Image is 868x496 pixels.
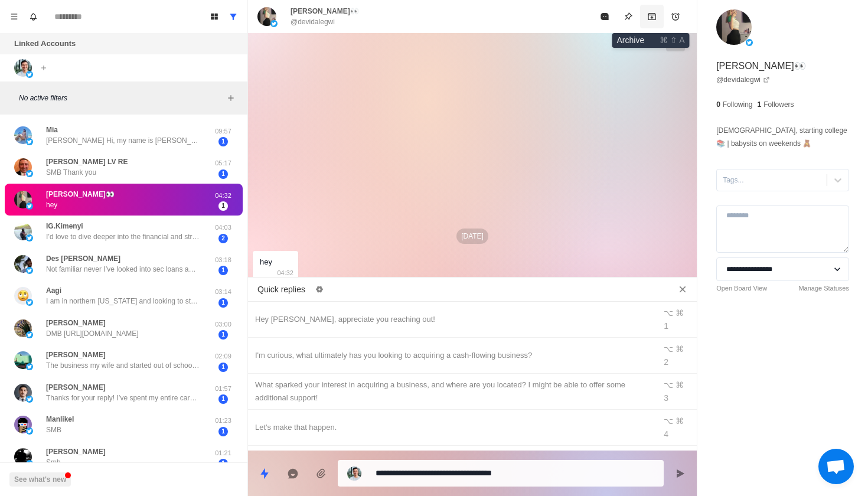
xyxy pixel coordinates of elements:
p: DMB [URL][DOMAIN_NAME] [46,328,139,339]
p: Following [723,99,753,110]
div: What sparked your interest in acquiring a business, and where are you located? I might be able to... [255,378,648,404]
button: Menu [5,7,24,26]
span: 1 [218,201,228,211]
p: [DATE] [456,229,488,244]
p: [PERSON_NAME] [46,382,106,393]
img: picture [26,331,33,338]
p: 03:14 [208,287,238,297]
p: [PERSON_NAME] LV RE [46,156,128,167]
button: Mark as read [593,5,616,28]
p: Des [PERSON_NAME] [46,253,120,264]
div: ⌥ ⌘ 4 [664,415,690,440]
img: picture [26,267,33,274]
img: picture [14,59,32,77]
p: No active filters [19,93,224,103]
img: picture [14,255,32,273]
img: picture [347,466,361,481]
img: picture [14,223,32,240]
img: picture [270,20,278,27]
img: picture [14,158,32,176]
p: 01:21 [208,448,238,458]
span: 1 [218,298,228,308]
span: 1 [218,363,228,372]
img: picture [257,7,276,26]
img: picture [14,448,32,466]
img: picture [26,71,33,78]
p: SMB [46,425,61,435]
img: picture [14,319,32,337]
p: Quick replies [257,283,305,296]
span: 1 [218,169,228,179]
button: Add reminder [664,5,687,28]
img: picture [746,39,753,46]
span: 1 [218,137,228,146]
p: 04:03 [208,223,238,233]
p: Smb [46,457,61,468]
img: picture [14,384,32,402]
img: picture [26,428,33,435]
span: 1 [218,459,228,468]
img: picture [26,203,33,210]
span: 1 [218,266,228,275]
span: 2 [218,234,228,243]
a: Open Board View [716,283,767,293]
p: Thanks for your reply! I’ve spent my entire career in tech startups, specifically building and sc... [46,393,200,403]
p: [DEMOGRAPHIC_DATA], starting college 📚 | babysits on weekends 🧸 [716,124,849,150]
p: I’d love to dive deeper into the financial and strategic aspects of deal-making, like cash flow a... [46,231,200,242]
p: 03:18 [208,255,238,265]
p: 04:32 [208,191,238,201]
p: [PERSON_NAME]👀 [291,6,359,17]
div: I'm curious, what ultimately has you looking to acquiring a cash-flowing business? [255,349,648,362]
p: 01:57 [208,384,238,394]
span: 1 [218,394,228,404]
p: I am in northern [US_STATE] and looking to start my own business with no starting capital, I am e... [46,296,200,306]
p: 05:17 [208,158,238,168]
p: ManlikeI [46,414,74,425]
a: @devidalegwi [716,74,770,85]
p: 02:09 [208,351,238,361]
button: Add account [37,61,51,75]
a: Open chat [818,449,854,484]
div: ⌥ ⌘ 2 [664,342,690,368]
p: SMB Thank you [46,167,96,178]
span: 1 [218,330,228,340]
span: 1 [218,427,228,436]
img: picture [26,299,33,306]
p: 01:23 [208,416,238,426]
p: [PERSON_NAME] [46,318,106,328]
button: Notifications [24,7,43,26]
button: Add media [309,462,333,485]
img: picture [26,138,33,145]
img: picture [26,170,33,177]
p: 09:57 [208,126,238,136]
button: Pin [616,5,640,28]
div: ⌥ ⌘ 1 [664,306,690,332]
p: Aagi [46,285,61,296]
div: Hey [PERSON_NAME], appreciate you reaching out! [255,313,648,326]
p: [PERSON_NAME]👀 [716,59,806,73]
button: Close quick replies [673,280,692,299]
p: [PERSON_NAME]👀 [46,189,115,200]
button: See what's new [9,472,71,487]
img: picture [14,416,32,433]
div: hey [260,256,272,269]
button: Archive [640,5,664,28]
img: picture [26,234,33,242]
p: The business my wife and started out of school we used all our own money. Reading through some of... [46,360,200,371]
img: picture [26,460,33,467]
p: Mia [46,125,58,135]
img: picture [26,363,33,370]
p: [PERSON_NAME] [46,350,106,360]
button: Send message [668,462,692,485]
p: Linked Accounts [14,38,76,50]
button: Add filters [224,91,238,105]
button: Show all conversations [224,7,243,26]
div: ⌥ ⌘ 3 [664,378,690,404]
button: Edit quick replies [310,280,329,299]
a: Manage Statuses [798,283,849,293]
img: picture [14,351,32,369]
img: picture [14,191,32,208]
p: Not familiar never I’ve looked into sec loans and franchising but that’s the extent [46,264,200,275]
p: Followers [763,99,794,110]
img: picture [26,396,33,403]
